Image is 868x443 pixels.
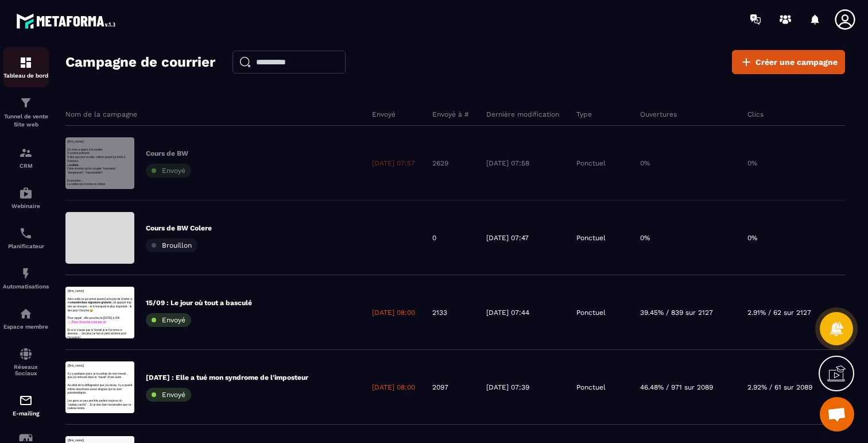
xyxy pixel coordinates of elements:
[162,316,185,324] span: Envoyé
[146,373,308,382] p: [DATE] : Elle a tué mon syndrome de l'imposteur
[19,394,33,407] img: email
[7,9,223,21] p: {{first_name}}
[486,159,529,168] p: [DATE] 07:58
[7,34,223,86] p: Alors voilà ce qui arrive quand j'ai la joie de t'inviter à ma : j'ai appuyé trop vite sur envoye...
[486,233,529,242] p: [DATE] 07:47
[6,163,224,228] p: Quand elle reste enfouie, comprimée, ignorée — la pression monte. Et le jour où elle explose, ell...
[3,87,49,137] a: formationformationTunnel de vente Site web
[432,110,469,119] p: Envoyé à #
[19,186,33,200] img: automations
[820,397,854,432] div: Ouvrir le chat
[65,51,215,74] h2: Campagne de courrier
[3,410,49,417] p: E-mailing
[640,383,713,392] p: 46.48% / 971 sur 2089
[19,226,33,240] img: scheduler
[162,391,185,399] span: Envoyé
[7,99,223,137] p: Mon corps est devenu mon pire ennemi. Mon mental une prison; Et mon anxiété a explosé.
[486,383,529,392] p: [DATE] 07:39
[7,34,223,60] p: Et si tu pouvais changer des vies un souffle à la fois en commençant par la tienne ?
[432,233,436,242] p: 0
[7,73,223,99] p: Quand on m’a diagnostiquée d’une sclérose en plaques [DATE], j’ai cru que tout s’écroulait.
[162,241,192,249] span: Brouillon
[7,36,210,58] span: Il y a quelques jours, je te parlais de mon travail… que j’ai retrouvé dans le “travail” d’une au...
[146,149,191,158] p: Cours de BW
[3,72,49,79] p: Tableau de bord
[747,383,812,392] p: 2.92% / 61 sur 2089
[146,224,212,233] p: Cours de BW Colere
[19,96,33,110] img: formation
[640,308,713,317] p: 39.45% / 839 sur 2127
[6,34,224,86] p: On nous a appris à la ravaler. À sourire poliment. À dire que tout va bien, même quand ça brûle à...
[3,203,49,209] p: Webinaire
[7,150,223,176] p: Puis j’ai découvert le lien entre nos émotions, notre stress, notre anxiété et notre systèeme ner...
[432,308,447,317] p: 2133
[6,137,224,150] p: Et pourtant…
[146,298,252,307] p: 15/09 : Le jour où tout a basculé
[372,308,415,317] p: [DATE] 08:00
[576,308,606,317] p: Ponctuel
[41,100,71,110] span: depuis.
[65,110,137,119] p: Nom de la campagne
[7,34,223,111] p: On veut toutes avancer. Créer, [PERSON_NAME], incarner un futur plus grand. Sauf qu’on oublie une...
[3,385,49,425] a: emailemailE-mailing
[6,86,224,124] p: La Cette émotion qu’on a jugée "mauvaise", "dangereuse", "inacceptable".
[3,243,49,249] p: Planificateur
[7,126,219,161] span: Les gens un peu perchés parlent toujours du “cadeau caché”… Et je dois bien reconnaître que ce ca...
[372,159,415,168] p: [DATE] 07:57
[162,167,185,175] span: Envoyé
[3,137,49,178] a: formationformationCRM
[3,323,49,330] p: Espace membre
[576,110,592,119] p: Type
[747,159,757,168] p: 0%
[3,163,49,169] p: CRM
[640,159,650,168] p: 0%
[3,364,49,376] p: Réseaux Sociaux
[640,110,677,119] p: Ouvertures
[19,56,33,70] img: formation
[3,178,49,218] a: automationsautomationsWebinaire
[7,125,223,189] p: Ce sac de cailloux il est rempli de certaines parties de toi : – des blessures, – des regrets, – ...
[3,113,49,129] p: Tunnel de vente Site web
[6,9,224,21] p: {{first_name}}
[7,74,222,97] span: Au-delà de la déflagration que j’ai vécue, il y a quand même des
[16,10,119,32] img: logo
[576,159,606,168] p: Ponctuel
[20,48,153,58] strong: masterclass signature gratuite
[432,383,448,392] p: 2097
[576,383,606,392] p: Ponctuel
[6,150,224,163] p: La colère est comme un volcan.
[3,338,49,385] a: social-networksocial-networkRéseaux Sociaux
[7,99,223,111] p: Pour rappel , elle aura lieu le [DATE] à 20h
[486,110,559,119] p: Dernière modification
[3,47,49,87] a: formationformationTableau de bord
[755,56,838,68] span: Créer une campagne
[640,233,650,242] p: 0%
[372,383,415,392] p: [DATE] 08:00
[19,146,33,160] img: formation
[19,347,33,361] img: social-network
[3,283,49,290] p: Automatisations
[747,110,764,119] p: Clics
[7,87,187,109] span: choses assez dingues qui se sont passées
[19,267,33,280] img: automations
[747,233,757,242] p: 0%
[7,137,223,176] p: Et si tu n'avais pas lu l'email je te l'ai remis ci dessous ... (en plus j'ai fait un petit schém...
[372,110,396,119] p: Envoyé
[19,307,33,321] img: automations
[7,113,135,122] a: 👉🏻 Pour t'inscrire c'est par ici
[3,218,49,258] a: schedulerschedulerPlanificateur
[732,50,845,74] a: Créer une campagne
[486,308,529,317] p: [DATE] 07:44
[576,233,606,242] p: Ponctuel
[432,159,448,168] p: 2629
[16,87,46,97] strong: colère.
[747,308,811,317] p: 2.91% / 62 sur 2127
[3,298,49,338] a: automationsautomationsEspace membre
[3,258,49,298] a: automationsautomationsAutomatisations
